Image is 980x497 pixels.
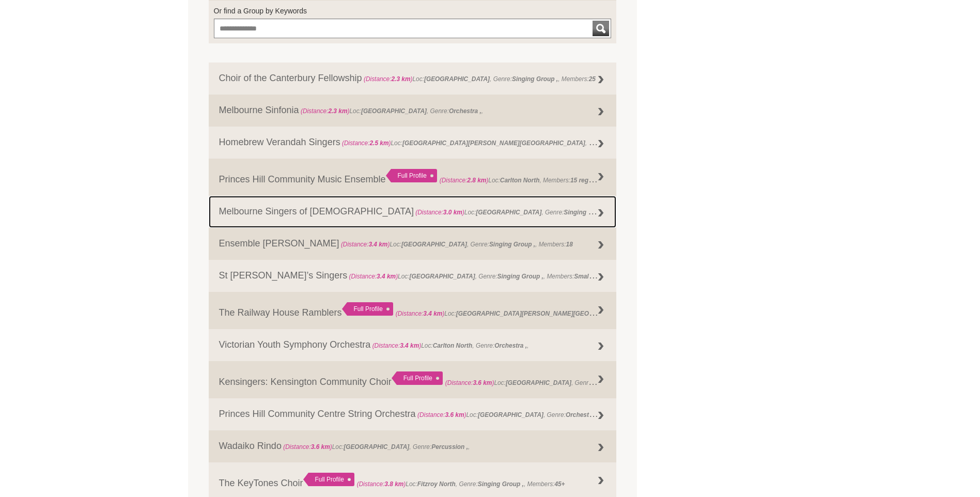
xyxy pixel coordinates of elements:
strong: Carlton North [500,177,540,184]
strong: Singing Group , [512,75,558,83]
strong: [GEOGRAPHIC_DATA] [344,443,409,451]
strong: [GEOGRAPHIC_DATA] [476,209,541,216]
div: Full Profile [386,169,437,182]
strong: 15 regulars [570,174,603,184]
strong: 3.4 km [400,342,419,349]
strong: Carlton North [433,342,473,349]
strong: 25 [589,75,596,83]
strong: [GEOGRAPHIC_DATA][PERSON_NAME][GEOGRAPHIC_DATA] [402,139,585,147]
span: (Distance: ) [283,443,332,451]
a: Victorian Youth Symphony Orchestra (Distance:3.4 km)Loc:Carlton North, Genre:Orchestra ,, [209,329,617,361]
strong: 3.4 km [423,310,442,317]
strong: [GEOGRAPHIC_DATA] [410,273,475,280]
span: Loc: , Genre: , Members: [362,75,596,83]
span: Loc: , Genre: , [282,443,470,451]
strong: [GEOGRAPHIC_DATA] [506,379,571,386]
strong: 3.8 km [384,480,403,488]
strong: 3.0 km [443,209,462,216]
strong: [GEOGRAPHIC_DATA] [424,75,490,83]
strong: [GEOGRAPHIC_DATA][PERSON_NAME][GEOGRAPHIC_DATA] [456,307,639,318]
a: Princes Hill Community Music Ensemble Full Profile (Distance:2.8 km)Loc:Carlton North, Members:15... [209,159,617,196]
div: Full Profile [303,473,354,486]
strong: Singing Group , [564,206,610,216]
strong: 3.4 km [377,273,396,280]
a: Kensingers: Kensington Community Choir Full Profile (Distance:3.6 km)Loc:[GEOGRAPHIC_DATA], Genre... [209,361,617,398]
strong: Fitzroy North [417,480,456,488]
strong: 3.6 km [473,379,492,386]
span: Loc: , Genre: , Members: [357,480,565,488]
strong: Singing Group , [478,480,524,488]
strong: Orchestra , [494,342,527,349]
span: Loc: , Genre: , [370,342,528,349]
span: (Distance: ) [342,139,391,147]
a: Homebrew Verandah Singers (Distance:2.5 km)Loc:[GEOGRAPHIC_DATA][PERSON_NAME][GEOGRAPHIC_DATA], G... [209,127,617,159]
span: Loc: , Members: [440,174,603,184]
div: Full Profile [392,371,443,385]
div: Full Profile [342,302,393,316]
span: (Distance: ) [349,273,398,280]
span: Loc: , Genre: , Members: [347,270,611,281]
span: (Distance: ) [417,411,466,418]
strong: [GEOGRAPHIC_DATA] [478,411,543,418]
a: Ensemble [PERSON_NAME] (Distance:3.4 km)Loc:[GEOGRAPHIC_DATA], Genre:Singing Group ,, Members:18 [209,228,617,260]
span: Loc: , Genre: , Members: [414,206,651,216]
strong: Orchestra , [449,107,481,115]
strong: Small Group [574,270,611,281]
a: Melbourne Sinfonia (Distance:2.3 km)Loc:[GEOGRAPHIC_DATA], Genre:Orchestra ,, [209,95,617,127]
strong: 3.6 km [311,443,330,451]
strong: 3.4 km [368,241,387,248]
strong: 18 [566,241,573,248]
span: (Distance: ) [372,342,422,349]
span: Loc: , Genre: , Members: [396,307,749,318]
span: (Distance: ) [341,241,390,248]
strong: [GEOGRAPHIC_DATA] [401,241,467,248]
a: St [PERSON_NAME]’s Singers (Distance:3.4 km)Loc:[GEOGRAPHIC_DATA], Genre:Singing Group ,, Members... [209,260,617,292]
span: Loc: , Genre: , [340,137,656,147]
strong: 2.3 km [328,107,347,115]
a: Melbourne Singers of [DEMOGRAPHIC_DATA] (Distance:3.0 km)Loc:[GEOGRAPHIC_DATA], Genre:Singing Gro... [209,196,617,228]
a: Princes Hill Community Centre String Orchestra (Distance:3.6 km)Loc:[GEOGRAPHIC_DATA], Genre:Orch... [209,398,617,430]
a: Choir of the Canterbury Fellowship (Distance:2.3 km)Loc:[GEOGRAPHIC_DATA], Genre:Singing Group ,,... [209,63,617,95]
span: (Distance: ) [364,75,413,83]
strong: Orchestra , [566,409,598,419]
span: (Distance: ) [357,480,406,488]
strong: 3.6 km [445,411,464,418]
strong: 2.8 km [467,177,486,184]
span: Loc: , Genre: , [299,107,483,115]
span: (Distance: ) [396,310,445,317]
strong: Percussion , [431,443,468,451]
span: (Distance: ) [415,209,464,216]
strong: Singing Group , [489,241,535,248]
label: Or find a Group by Keywords [214,6,612,16]
span: (Distance: ) [301,107,350,115]
span: Loc: , Genre: , Members: [339,241,573,248]
strong: 2.3 km [391,75,410,83]
span: Loc: , Genre: , [445,377,642,387]
strong: 45+ [554,480,565,488]
strong: [GEOGRAPHIC_DATA] [361,107,427,115]
a: Wadaiko Rindo (Distance:3.6 km)Loc:[GEOGRAPHIC_DATA], Genre:Percussion ,, [209,430,617,462]
span: Loc: , Genre: , [416,409,600,419]
span: (Distance: ) [440,177,489,184]
a: The Railway House Ramblers Full Profile (Distance:3.4 km)Loc:[GEOGRAPHIC_DATA][PERSON_NAME][GEOGR... [209,292,617,329]
span: (Distance: ) [445,379,494,386]
strong: Singing Group , [497,273,543,280]
strong: 2.5 km [369,139,388,147]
